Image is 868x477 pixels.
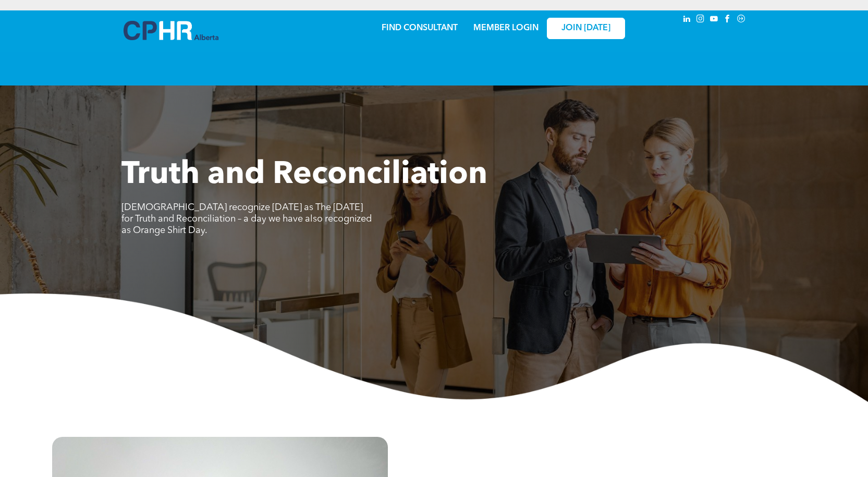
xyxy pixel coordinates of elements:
span: [DEMOGRAPHIC_DATA] recognize [DATE] as The [DATE] for Truth and Reconciliation – a day we have al... [121,203,372,235]
a: instagram [695,13,706,27]
a: Social network [736,13,747,27]
a: facebook [722,13,733,27]
a: JOIN [DATE] [547,18,625,39]
a: MEMBER LOGIN [473,24,539,32]
span: Truth and Reconciliation [121,160,487,191]
span: JOIN [DATE] [561,23,610,33]
a: linkedin [681,13,693,27]
a: youtube [708,13,720,27]
a: FIND CONSULTANT [382,24,458,32]
img: A blue and white logo for cp alberta [124,21,218,40]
